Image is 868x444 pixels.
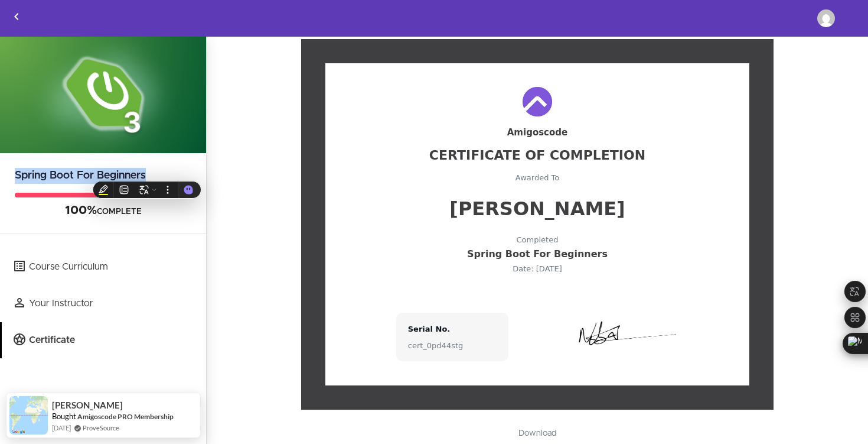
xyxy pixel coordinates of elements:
[52,411,76,421] span: Bought
[2,322,206,358] a: Certificate
[349,128,726,137] div: Amigoscode
[349,249,726,259] div: Spring Boot For Beginners
[817,9,835,27] img: amine.hamdaoui@emsi-edu.ma
[349,149,726,162] div: Certificate Of Completion
[9,396,48,435] img: provesource social proof notification image
[507,423,568,443] a: Download
[408,342,497,349] div: cert_0pd44stg
[2,249,206,285] a: Course Curriculum
[52,400,123,410] span: [PERSON_NAME]
[9,9,24,24] svg: Back to courses
[1,1,32,34] a: Back to courses
[83,423,119,433] a: ProveSource
[2,286,206,322] a: Your Instructor
[65,205,97,216] span: 100%
[349,199,726,218] div: [PERSON_NAME]
[408,325,497,333] div: Serial No.
[349,236,726,244] div: Completed
[523,87,552,116] img: rTcRaYUhR6ON6QKSlfKM_logo-small.png
[349,174,726,182] div: Awarded To
[561,313,678,361] img: ryqM5EgATROd9e4GRqRL_signature.png
[15,203,191,219] div: COMPLETE
[52,423,71,433] span: [DATE]
[349,265,726,273] div: Date: [DATE]
[77,411,174,422] a: Amigoscode PRO Membership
